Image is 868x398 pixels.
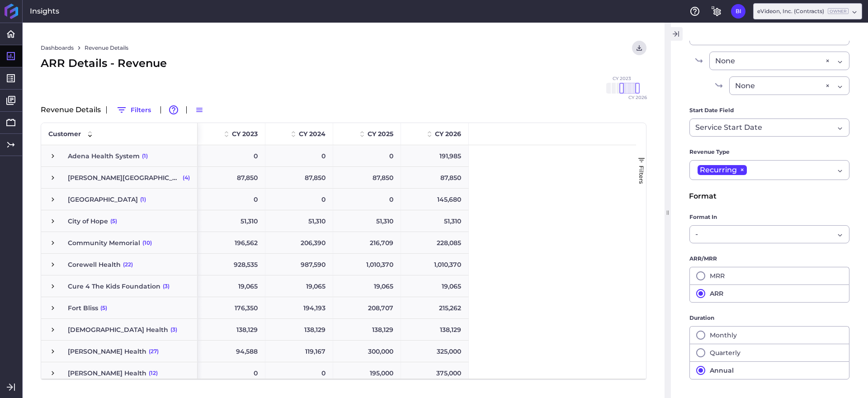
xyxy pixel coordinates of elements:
[123,254,133,275] span: (22)
[68,319,168,340] span: [DEMOGRAPHIC_DATA] Health
[198,189,469,210] div: Press SPACE to select this row.
[401,145,469,166] div: 191,985
[333,319,401,340] div: 138,129
[731,4,745,19] button: User Menu
[198,232,265,253] div: 196,562
[198,275,265,297] div: 19,065
[68,341,146,362] span: [PERSON_NAME] Health
[41,189,198,210] div: Press SPACE to select this row.
[198,319,469,341] div: Press SPACE to select this row.
[401,297,469,318] div: 215,262
[689,225,849,243] div: Dropdown select
[689,361,849,379] button: Annual
[333,362,401,384] div: 195,000
[689,313,714,322] span: Duration
[828,8,849,14] ins: Owner
[85,44,128,52] a: Revenue Details
[198,145,265,166] div: 0
[401,189,469,210] div: 145,680
[41,319,198,341] div: Press SPACE to select this row.
[333,189,401,210] div: 0
[112,103,155,117] button: Filters
[333,275,401,297] div: 19,065
[333,145,401,166] div: 0
[689,118,849,137] div: Dropdown select
[333,254,401,275] div: 1,010,370
[757,7,849,15] div: eVideon, Inc. (Contracts)
[198,319,265,340] div: 138,129
[149,363,158,384] span: (12)
[333,232,401,253] div: 216,709
[41,275,198,297] div: Press SPACE to select this row.
[198,297,469,319] div: Press SPACE to select this row.
[265,341,333,362] div: 119,167
[689,254,717,263] span: ARR/MRR
[628,95,647,100] span: CY 2026
[68,363,146,384] span: [PERSON_NAME] Health
[333,297,401,318] div: 208,707
[826,55,830,66] div: ×
[41,167,198,189] div: Press SPACE to select this row.
[638,166,645,184] span: Filters
[689,213,717,222] span: Format In
[48,130,81,138] span: Customer
[163,276,170,297] span: (3)
[198,210,469,232] div: Press SPACE to select this row.
[41,254,198,275] div: Press SPACE to select this row.
[198,167,265,188] div: 87,850
[709,4,724,19] button: General Settings
[41,297,198,319] div: Press SPACE to select this row.
[198,254,265,275] div: 928,535
[333,341,401,362] div: 300,000
[232,130,258,138] span: CY 2023
[41,341,198,362] div: Press SPACE to select this row.
[689,147,730,156] span: Revenue Type
[689,106,734,115] span: Start Date Field
[170,319,177,340] span: (3)
[689,344,849,361] button: Quarterly
[401,362,469,384] div: 375,000
[198,297,265,318] div: 176,350
[265,362,333,384] div: 0
[265,167,333,188] div: 87,850
[198,362,265,384] div: 0
[68,276,160,297] span: Cure 4 The Kids Foundation
[265,297,333,318] div: 194,193
[142,232,152,253] span: (10)
[149,341,159,362] span: (27)
[401,275,469,297] div: 19,065
[68,167,180,188] span: [PERSON_NAME][GEOGRAPHIC_DATA]
[265,275,333,297] div: 19,065
[68,211,108,232] span: City of Hope
[401,232,469,253] div: 228,085
[198,341,265,362] div: 94,588
[198,232,469,254] div: Press SPACE to select this row.
[401,167,469,188] div: 87,850
[333,210,401,232] div: 51,310
[41,232,198,254] div: Press SPACE to select this row.
[198,210,265,232] div: 51,310
[695,229,698,240] span: -
[700,165,737,175] span: Recurring
[729,76,849,95] div: Dropdown select
[198,254,469,275] div: Press SPACE to select this row.
[265,254,333,275] div: 987,590
[198,145,469,167] div: Press SPACE to select this row.
[401,341,469,362] div: 325,000
[695,122,762,133] span: Service Start Date
[265,210,333,232] div: 51,310
[68,254,121,275] span: Corewell Health
[401,210,469,232] div: 51,310
[689,284,849,303] button: ARR
[737,165,747,175] span: ×
[401,254,469,275] div: 1,010,370
[333,167,401,188] div: 87,850
[265,232,333,253] div: 206,390
[689,267,849,284] button: MRR
[753,3,862,19] div: Dropdown select
[198,275,469,297] div: Press SPACE to select this row.
[689,326,849,344] button: Monthly
[100,298,107,318] span: (5)
[265,145,333,166] div: 0
[41,210,198,232] div: Press SPACE to select this row.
